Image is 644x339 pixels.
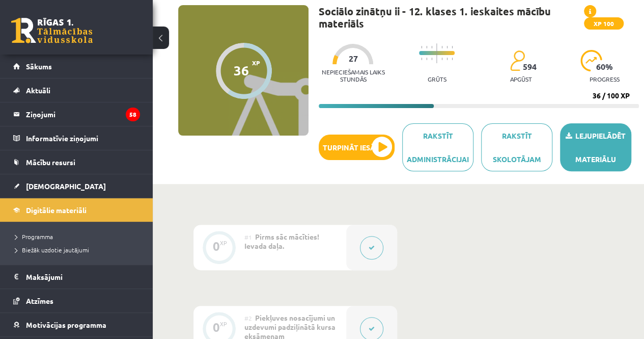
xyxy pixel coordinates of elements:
[13,289,140,312] a: Atzīmes
[431,46,432,48] img: icon-short-line-57e1e144782c952c97e751825c79c345078a6d821885a25fce030b3d8c18986b.svg
[590,75,620,83] p: progress
[213,242,220,251] div: 0
[11,18,93,43] a: Rīgas 1. Tālmācības vidusskola
[26,181,106,191] span: [DEMOGRAPHIC_DATA]
[13,150,140,174] a: Mācību resursi
[220,321,227,327] div: XP
[402,123,473,171] a: Rakstīt administrācijai
[446,58,447,60] img: icon-short-line-57e1e144782c952c97e751825c79c345078a6d821885a25fce030b3d8c18986b.svg
[13,55,140,78] a: Sākums
[13,198,140,222] a: Digitālie materiāli
[348,54,357,63] span: 27
[421,58,422,60] img: icon-short-line-57e1e144782c952c97e751825c79c345078a6d821885a25fce030b3d8c18986b.svg
[15,232,53,241] span: Programma
[26,296,53,305] span: Atzīmes
[126,108,140,121] i: 58
[441,58,442,60] img: icon-short-line-57e1e144782c952c97e751825c79c345078a6d821885a25fce030b3d8c18986b.svg
[15,232,143,241] a: Programma
[26,320,106,329] span: Motivācijas programma
[13,174,140,198] a: [DEMOGRAPHIC_DATA]
[13,126,140,150] a: Informatīvie ziņojumi
[244,233,252,241] span: #1
[580,50,602,71] img: icon-progress-161ccf0a02000e728c5f80fcf4c31c7af3da0e1684b2b1d7c360e028c24a22f1.svg
[26,265,140,289] legend: Maksājumi
[452,46,453,48] img: icon-short-line-57e1e144782c952c97e751825c79c345078a6d821885a25fce030b3d8c18986b.svg
[584,17,624,30] span: XP 100
[428,75,446,83] p: Grūts
[244,314,252,322] span: #2
[510,50,524,71] img: students-c634bb4e5e11cddfef0936a35e636f08e4e9abd3cc4e673bd6f9a4125e45ecb1.svg
[15,246,89,254] span: Biežāk uzdotie jautājumi
[26,158,75,167] span: Mācību resursi
[26,86,50,95] span: Aktuāli
[26,126,140,150] legend: Informatīvie ziņojumi
[26,62,52,71] span: Sākums
[26,205,87,215] span: Digitālie materiāli
[560,123,631,171] a: Lejupielādēt materiālu
[441,46,442,48] img: icon-short-line-57e1e144782c952c97e751825c79c345078a6d821885a25fce030b3d8c18986b.svg
[510,75,531,83] p: apgūst
[481,123,552,171] a: Rakstīt skolotājam
[421,46,422,48] img: icon-short-line-57e1e144782c952c97e751825c79c345078a6d821885a25fce030b3d8c18986b.svg
[220,240,227,246] div: XP
[452,58,453,60] img: icon-short-line-57e1e144782c952c97e751825c79c345078a6d821885a25fce030b3d8c18986b.svg
[426,46,427,48] img: icon-short-line-57e1e144782c952c97e751825c79c345078a6d821885a25fce030b3d8c18986b.svg
[26,102,140,126] legend: Ziņojumi
[213,323,220,332] div: 0
[15,245,143,254] a: Biežāk uzdotie jautājumi
[426,58,427,60] img: icon-short-line-57e1e144782c952c97e751825c79c345078a6d821885a25fce030b3d8c18986b.svg
[319,5,584,30] h1: Sociālo zinātņu ii - 12. klases 1. ieskaites mācību materiāls
[13,102,140,126] a: Ziņojumi58
[522,62,536,71] span: 594
[13,79,140,102] a: Aktuāli
[436,43,437,63] img: icon-long-line-d9ea69661e0d244f92f715978eff75569469978d946b2353a9bb055b3ed8787d.svg
[431,58,432,60] img: icon-short-line-57e1e144782c952c97e751825c79c345078a6d821885a25fce030b3d8c18986b.svg
[319,135,395,160] button: Turpināt iesākto
[244,232,319,250] span: Pirms sāc mācīties! Ievada daļa.
[446,46,447,48] img: icon-short-line-57e1e144782c952c97e751825c79c345078a6d821885a25fce030b3d8c18986b.svg
[596,62,613,71] span: 60 %
[13,265,140,289] a: Maksājumi
[319,68,387,83] p: Nepieciešamais laiks stundās
[13,313,140,336] a: Motivācijas programma
[234,63,249,78] div: 36
[252,59,260,66] span: XP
